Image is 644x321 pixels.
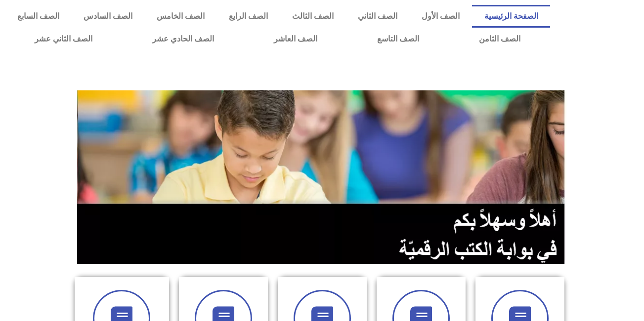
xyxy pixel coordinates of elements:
[216,5,280,28] a: الصف الرابع
[5,28,123,50] a: الصف الثاني عشر
[347,28,449,50] a: الصف التاسع
[5,5,71,28] a: الصف السابع
[144,5,216,28] a: الصف الخامس
[449,28,550,50] a: الصف الثامن
[410,5,472,28] a: الصف الأول
[346,5,410,28] a: الصف الثاني
[280,5,346,28] a: الصف الثالث
[472,5,550,28] a: الصفحة الرئيسية
[123,28,244,50] a: الصف الحادي عشر
[71,5,144,28] a: الصف السادس
[244,28,347,50] a: الصف العاشر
